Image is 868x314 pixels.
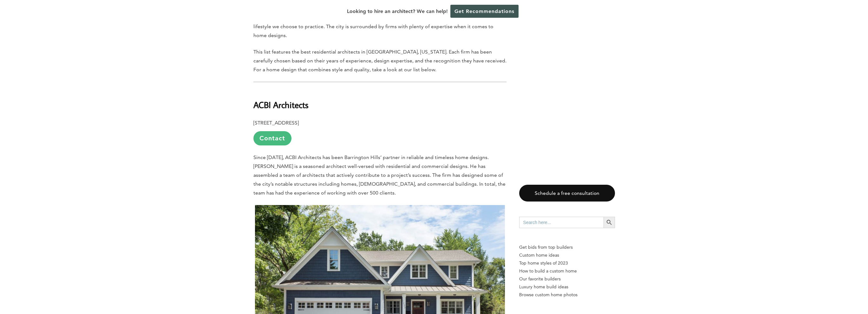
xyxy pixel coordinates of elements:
[519,185,615,202] a: Schedule a free consultation
[253,15,501,38] span: [DATE] we need a home that accommodates our needs all year long. Each home design is a reflection...
[253,154,506,196] span: Since [DATE], ACBI Architects has been Barrington Hills’ partner in reliable and timeless home de...
[253,120,299,126] b: [STREET_ADDRESS]
[253,49,506,73] span: This list features the best residential architects in [GEOGRAPHIC_DATA], [US_STATE]. Each firm ha...
[519,243,615,251] p: Get bids from top builders
[253,99,309,110] b: ACBI Architects
[519,275,615,283] a: Our favorite builders
[519,217,604,228] input: Search here...
[450,5,519,18] a: Get Recommendations
[606,219,613,226] svg: Search
[519,251,615,259] a: Custom home ideas
[253,131,291,145] a: Contact
[519,267,615,275] a: How to build a custom home
[519,283,615,291] a: Luxury home build ideas
[519,259,615,267] a: Top home styles of 2023
[519,291,615,299] a: Browse custom home photos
